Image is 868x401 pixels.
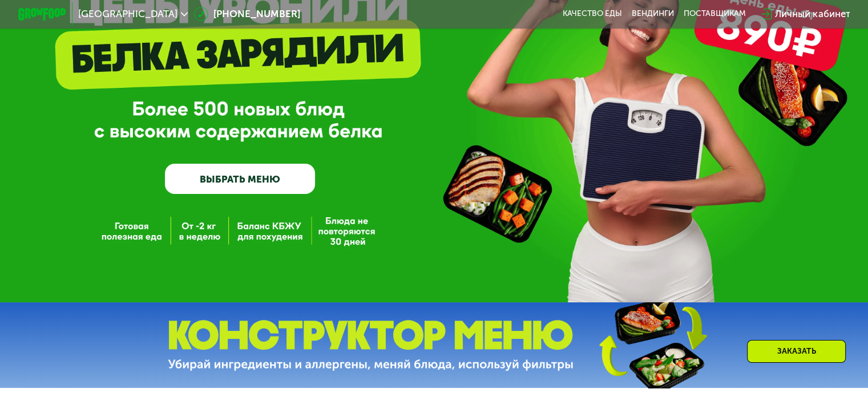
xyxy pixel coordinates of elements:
a: ВЫБРАТЬ МЕНЮ [165,164,315,194]
span: [GEOGRAPHIC_DATA] [78,9,177,19]
div: Личный кабинет [775,7,850,21]
a: Качество еды [563,9,622,19]
div: Заказать [747,340,846,363]
a: [PHONE_NUMBER] [194,7,300,21]
a: Вендинги [632,9,674,19]
div: поставщикам [684,9,746,19]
